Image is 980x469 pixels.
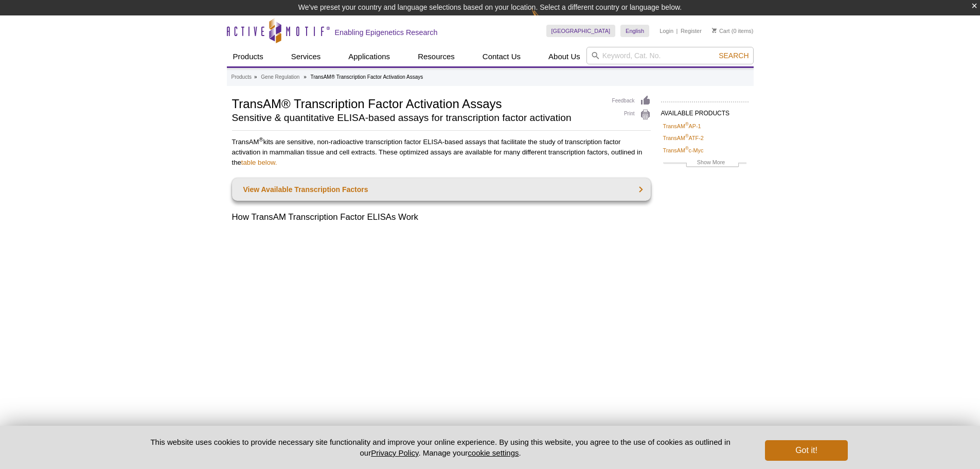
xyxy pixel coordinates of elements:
[285,47,327,66] a: Services
[232,137,651,168] p: TransAM kits are sensitive, non-radioactive transcription factor ELISA-based assays that facilita...
[612,95,651,107] a: Feedback
[712,28,717,33] img: Your Cart
[542,47,586,66] a: About Us
[241,159,277,166] a: table below.
[685,146,689,151] sup: ®
[712,25,754,37] li: (0 items)
[232,95,602,111] h1: TransAM® Transcription Factor Activation Assays
[663,158,746,169] a: Show More
[546,25,616,37] a: [GEOGRAPHIC_DATA]
[227,47,270,66] a: Products
[468,448,519,457] button: cookie settings
[476,47,527,66] a: Contact Us
[660,27,673,34] a: Login
[371,448,418,457] a: Privacy Policy
[663,133,704,143] a: TransAM®ATF-2
[681,27,702,34] a: Register
[719,51,749,60] span: Search
[716,51,752,60] button: Search
[232,211,651,223] h2: How TransAM Transcription Factor ELISAs Work
[663,121,701,131] a: TransAM®AP-1
[335,28,438,37] h2: Enabling Epigenetics Research
[232,113,602,123] h2: Sensitive & quantitative ELISA-based assays for transcription factor activation
[612,109,651,120] a: Print
[685,134,689,139] sup: ®
[685,121,689,127] sup: ®
[661,101,749,120] h2: AVAILABLE PRODUCTS
[232,231,651,467] iframe: How TransAM® transcription factor activation assays work video
[663,146,704,155] a: TransAM®c-Myc
[232,178,651,201] a: View Available Transcription Factors
[304,74,307,80] li: »
[342,47,396,66] a: Applications
[531,8,559,32] img: Change Here
[676,25,678,37] li: |
[586,47,754,64] input: Keyword, Cat. No.
[311,74,423,80] li: TransAM® Transcription Factor Activation Assays
[254,74,257,80] li: »
[712,27,730,34] a: Cart
[133,437,749,458] p: This website uses cookies to provide necessary site functionality and improve your online experie...
[261,73,299,82] a: Gene Regulation
[765,440,847,461] button: Got it!
[259,136,263,143] sup: ®
[231,73,252,82] a: Products
[620,25,649,37] a: English
[412,47,461,66] a: Resources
